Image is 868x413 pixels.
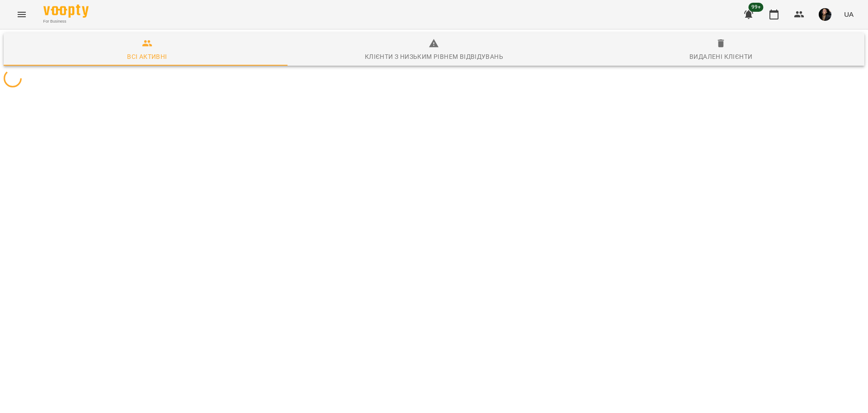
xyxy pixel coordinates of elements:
span: 99+ [749,3,764,12]
div: Клієнти з низьким рівнем відвідувань [365,51,503,62]
img: Voopty Logo [43,5,89,18]
img: 0e55e402c6d6ea647f310bbb168974a3.jpg [819,8,831,21]
span: For Business [43,19,89,24]
button: UA [840,6,857,23]
div: Видалені клієнти [689,51,752,62]
span: UA [844,10,854,19]
button: Menu [11,4,33,25]
div: Всі активні [127,51,167,62]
